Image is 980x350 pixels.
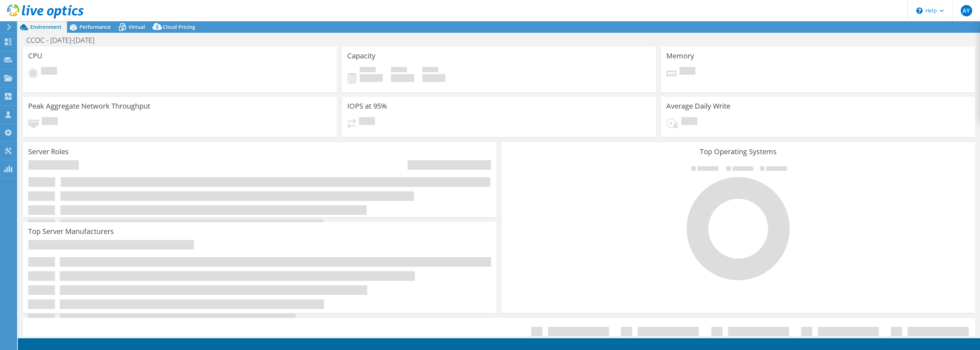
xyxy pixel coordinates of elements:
h3: IOPS at 95% [347,102,387,110]
h3: Top Server Manufacturers [28,228,114,235]
span: Pending [42,117,58,127]
span: Used [360,67,376,74]
h4: 0 GiB [422,74,445,82]
h3: Server Roles [28,148,69,156]
span: Pending [679,67,695,77]
span: Performance [79,23,111,30]
span: Virtual [129,23,145,30]
h3: Top Operating Systems [507,148,970,156]
h3: Memory [666,52,694,60]
h3: Average Daily Write [666,102,730,110]
h3: Peak Aggregate Network Throughput [28,102,150,110]
span: AY [961,5,972,16]
h3: Capacity [347,52,375,60]
h1: CCOC - [DATE]-[DATE] [23,36,105,44]
h4: 0 GiB [360,74,383,82]
h4: 0 GiB [391,74,414,82]
h3: CPU [28,52,42,60]
span: Environment [30,23,62,30]
span: Cloud Pricing [163,23,195,30]
span: Pending [41,67,57,77]
span: Free [391,67,407,74]
span: Pending [359,117,375,127]
span: Total [422,67,438,74]
svg: \n [916,7,923,14]
span: Pending [681,117,697,127]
